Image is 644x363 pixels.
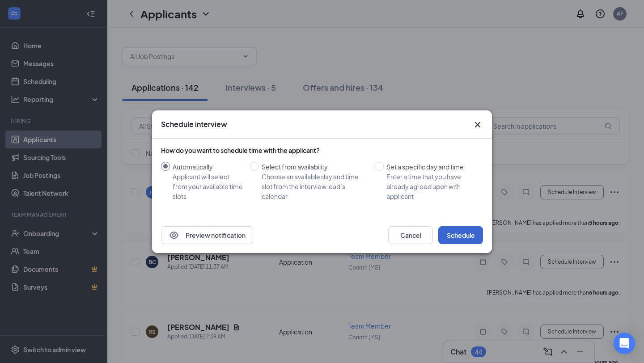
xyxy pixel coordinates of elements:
button: Close [472,119,483,130]
button: Schedule [438,226,483,244]
svg: Eye [169,230,179,241]
div: Open Intercom Messenger [614,333,635,354]
div: How do you want to schedule time with the applicant? [161,146,483,155]
div: Enter a time that you have already agreed upon with applicant [386,172,476,201]
div: Applicant will select from your available time slots [173,172,243,201]
svg: Cross [472,119,483,130]
button: EyePreview notification [161,226,253,244]
h3: Schedule interview [161,119,227,129]
div: Automatically [173,162,243,172]
div: Set a specific day and time [386,162,476,172]
div: Select from availability [262,162,368,172]
button: Cancel [388,226,433,244]
div: Choose an available day and time slot from the interview lead’s calendar [262,172,368,201]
